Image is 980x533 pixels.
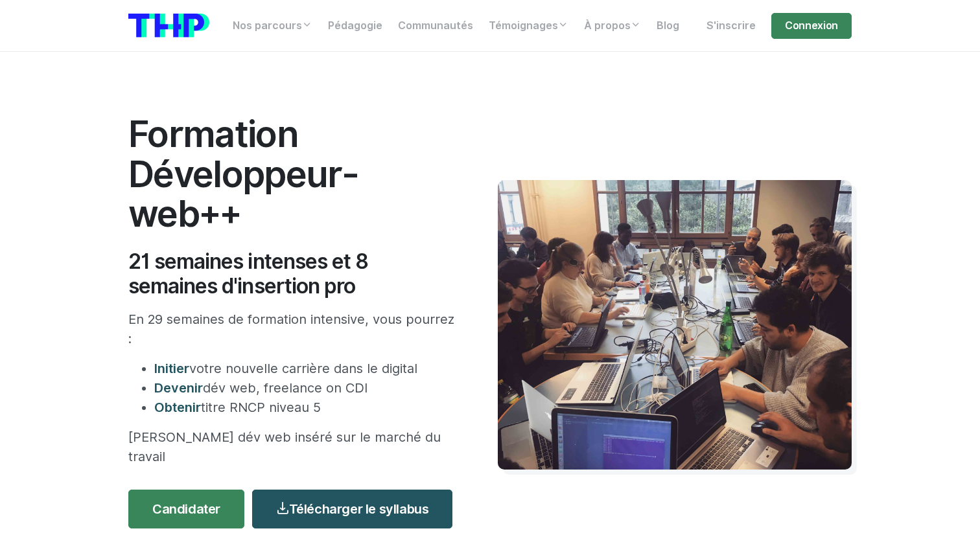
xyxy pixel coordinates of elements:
a: Communautés [390,13,481,39]
li: votre nouvelle carrière dans le digital [154,359,459,378]
a: Pédagogie [320,13,390,39]
span: Initier [154,361,189,376]
a: Blog [649,13,687,39]
h1: Formation Développeur-web++ [128,114,459,234]
a: Nos parcours [225,13,320,39]
a: Connexion [771,13,852,39]
h2: 21 semaines intenses et 8 semaines d'insertion pro [128,249,459,299]
a: Télécharger le syllabus [252,490,452,528]
p: En 29 semaines de formation intensive, vous pourrez : [128,310,459,348]
li: titre RNCP niveau 5 [154,398,459,417]
a: Candidater [128,490,244,528]
span: Obtenir [154,400,201,415]
a: Témoignages [481,13,576,39]
span: Devenir [154,380,203,396]
img: Travail [498,180,852,470]
a: S'inscrire [699,13,764,39]
img: logo [128,14,209,38]
li: dév web, freelance on CDI [154,378,459,398]
p: [PERSON_NAME] dév web inséré sur le marché du travail [128,427,459,466]
a: À propos [576,13,649,39]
